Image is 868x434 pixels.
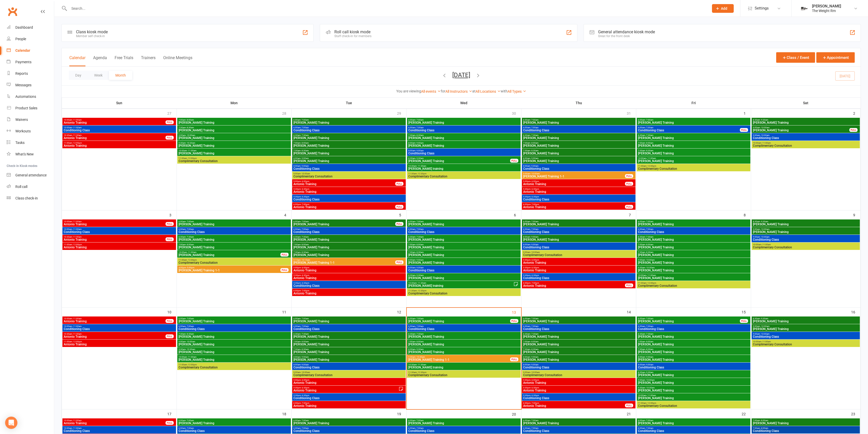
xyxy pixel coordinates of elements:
span: [PERSON_NAME] Training [753,129,850,132]
a: Payments [7,56,54,68]
span: - 11:00am [761,142,771,144]
span: 10:00am [753,142,859,144]
a: Automations [7,91,54,102]
span: [PERSON_NAME] Training [293,144,405,147]
span: 6:00am [408,228,520,230]
span: 6:00am [638,126,740,129]
th: Sat [751,98,861,108]
span: - 8:30am [186,126,194,129]
span: Complimentary Consultation [408,175,520,178]
span: - 6:00pm [301,180,309,183]
span: 7:00am [293,142,405,144]
span: - 7:00am [186,220,194,223]
th: Fri [636,98,751,108]
button: Day [69,71,88,80]
button: Month [109,71,132,80]
span: Conditioning Class [408,152,520,155]
span: - 7:00am [530,220,539,223]
span: Antonio Training [63,223,166,226]
div: 6 [514,210,521,219]
a: Roll call [7,181,54,193]
span: 11:00am [178,157,290,160]
span: 6:00am [408,220,520,223]
span: - 11:00am [646,157,656,160]
span: [PERSON_NAME] Training [753,230,859,234]
span: [PERSON_NAME] Training [178,129,290,132]
div: The Weight Rm [812,8,841,13]
button: Class / Event [776,52,815,63]
div: FULL [166,136,174,140]
span: Add [721,6,727,10]
span: 6:00am [178,220,290,223]
span: 9:30am [178,142,290,144]
span: 5:30pm [293,188,405,190]
span: Conditioning Class [408,230,520,234]
div: FULL [625,174,633,178]
span: - 11:30am [417,165,426,167]
span: [PERSON_NAME] Training [638,144,749,147]
div: Payments [15,60,31,64]
span: Conditioning Class [638,129,740,132]
span: [PERSON_NAME] Training [638,136,749,140]
div: Class kiosk mode [76,29,108,34]
button: Free Trials [115,55,133,66]
div: FULL [625,205,633,209]
span: - 11:00am [187,150,196,152]
span: - 11:00am [72,228,82,230]
span: Antonio Training [63,136,166,140]
span: - 9:00am [530,157,539,160]
span: 8:00am [408,150,520,152]
span: - 11:30am [72,236,82,238]
span: 5:30pm [523,196,634,198]
span: - 7:00am [415,126,424,129]
button: Trainers [141,55,156,66]
a: All Instructors [445,89,472,93]
button: Online Meetings [163,55,192,66]
span: 5:00pm [293,180,395,183]
div: Product Sales [15,106,37,110]
span: 6:00am [408,126,520,129]
span: Conditioning Class [523,167,634,170]
span: 10:00am [63,126,175,129]
span: 7:30am [178,126,290,129]
span: - 10:00am [301,173,310,175]
th: Wed [406,98,521,108]
th: Tue [292,98,406,108]
span: 8:30am [753,119,859,121]
span: - 7:00am [645,126,653,129]
span: 6:00am [523,126,634,129]
span: 6:00am [178,228,290,230]
strong: You are viewing [396,89,421,93]
span: Antonio Training [63,144,175,147]
div: What's New [15,152,34,156]
div: 3 [169,210,177,219]
a: Class kiosk mode [7,193,54,204]
span: Complimentary Consultation [293,175,405,178]
span: 9:00am [293,173,405,175]
a: Dashboard [7,22,54,33]
span: - 9:00am [301,165,309,167]
div: 2 [853,109,860,117]
span: 10:00am [638,157,749,160]
img: thumb_image1749576563.png [799,3,809,14]
span: 6:00am [293,126,405,129]
span: [PERSON_NAME] Training [523,121,634,124]
span: Conditioning Class [293,230,405,234]
span: 8:00am [293,157,405,160]
div: Staff check-in for members [334,34,371,38]
div: Waivers [15,118,28,122]
span: [PERSON_NAME] Training [293,223,395,226]
span: - 12:30pm [417,173,426,175]
span: - 6:30pm [301,196,309,198]
span: [PERSON_NAME] Training [523,136,634,140]
span: 9:00am [178,134,290,136]
span: Conditioning Class [638,230,749,234]
div: Member self check-in [76,34,108,38]
span: Antonio Training [293,190,405,193]
span: 6:00am [638,119,749,121]
span: [PERSON_NAME] Training [178,136,290,140]
span: - 10:00am [186,134,195,136]
span: 6:00am [408,119,520,121]
span: 8:30am [408,157,510,160]
span: - 9:30am [415,157,424,160]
